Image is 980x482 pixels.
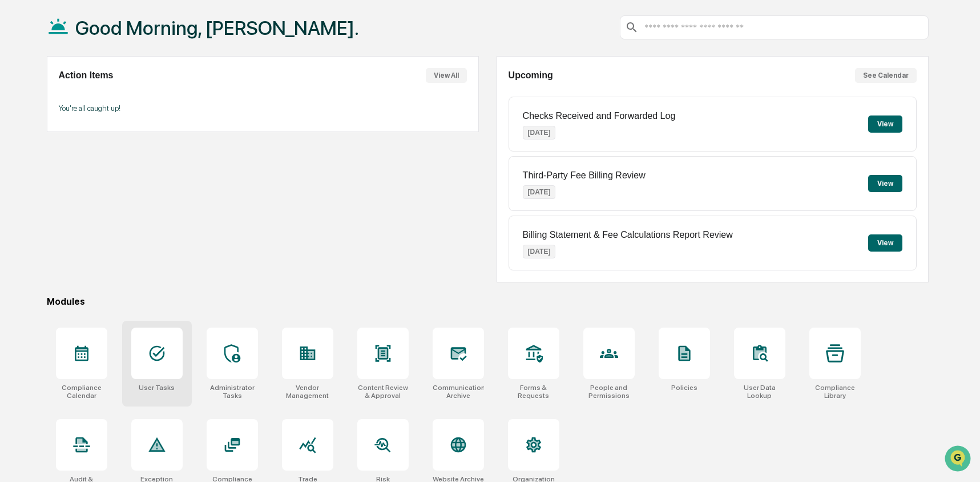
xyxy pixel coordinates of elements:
div: Communications Archive [433,384,484,400]
button: View All [426,68,467,83]
div: Administrator Tasks [207,384,258,400]
p: You're all caught up! [59,104,467,113]
p: Checks Received and Forwarded Log [523,111,676,121]
p: Billing Statement & Fee Calculations Report Review [523,230,733,240]
button: View [868,234,902,252]
div: 🔎 [11,167,21,176]
p: How can we help? [11,24,208,42]
p: [DATE] [523,185,556,199]
span: Pylon [114,194,138,202]
p: Third-Party Fee Billing Review [523,170,646,181]
div: Start new chat [39,87,187,99]
div: Policies [671,384,697,392]
span: Preclearance [23,144,74,156]
div: We're available if you need us! [39,99,144,108]
div: 🗄️ [83,145,92,154]
div: Vendor Management [282,384,333,400]
a: 🔎Data Lookup [7,161,76,182]
button: Start new chat [194,91,208,105]
div: Content Review & Approval [357,384,409,400]
div: Forms & Requests [508,384,559,400]
button: See Calendar [855,68,917,83]
p: [DATE] [523,245,556,258]
h2: Action Items [59,70,114,81]
div: Compliance Calendar [56,384,107,400]
div: People and Permissions [583,384,635,400]
img: 1746055101610-c473b297-6a78-478c-a979-82029cc54cd1 [11,87,32,108]
a: Powered byPylon [80,193,138,202]
iframe: Open customer support [943,444,974,475]
a: 🖐️Preclearance [7,140,78,160]
button: View [868,175,902,192]
p: [DATE] [523,126,556,140]
div: User Tasks [139,384,175,392]
div: Compliance Library [809,384,861,400]
div: User Data Lookup [734,384,785,400]
div: Modules [47,296,929,307]
a: 🗄️Attestations [78,140,146,160]
span: Attestations [94,144,142,156]
span: Data Lookup [23,166,72,177]
button: View [868,115,902,133]
h2: Upcoming [509,70,553,81]
h1: Good Morning, [PERSON_NAME]. [75,17,359,39]
div: 🖐️ [11,145,21,154]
